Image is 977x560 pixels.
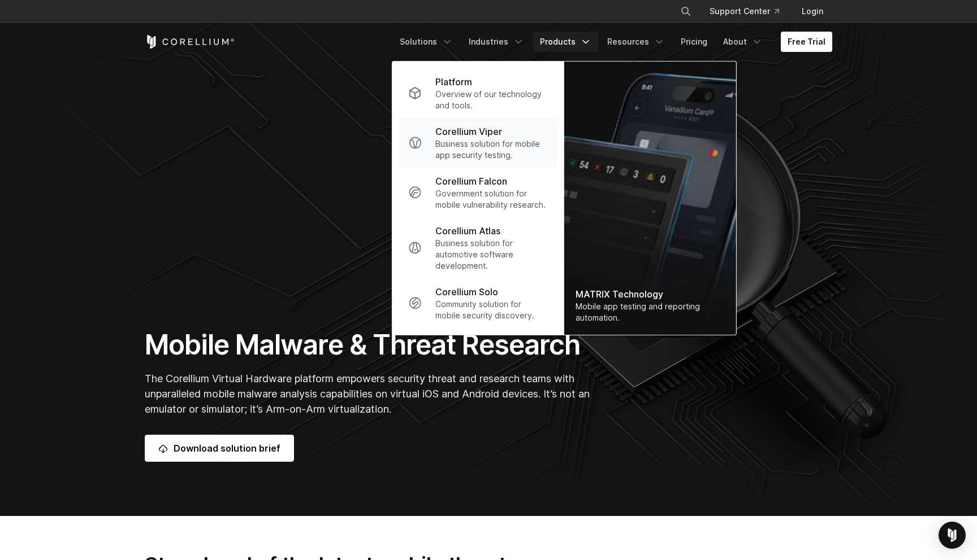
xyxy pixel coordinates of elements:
a: Download solution brief [145,435,294,462]
a: Corellium Falcon Government solution for mobile vulnerability research. [399,168,557,217]
a: Free Trial [781,32,832,52]
a: Corellium Viper Business solution for mobile app security testing. [399,118,557,168]
a: Pricing [674,32,714,52]
p: Corellium Viper [435,125,502,138]
h1: Mobile Malware & Threat Research [145,328,595,362]
a: Corellium Solo Community solution for mobile security discovery. [399,278,557,328]
div: MATRIX Technology [576,287,725,301]
span: The Corellium Virtual Hardware platform empowers security threat and research teams with unparall... [145,373,590,415]
img: Matrix_WebNav_1x [564,62,736,335]
a: Login [793,1,832,21]
a: Corellium Home [145,35,235,49]
a: Industries [462,32,531,52]
a: About [716,32,770,52]
p: Corellium Falcon [435,174,507,188]
div: Mobile app testing and reporting automation. [576,301,725,323]
p: Business solution for mobile app security testing. [435,138,548,161]
button: Search [676,1,696,21]
p: Overview of our technology and tools. [435,89,548,111]
a: Products [533,32,598,52]
p: Government solution for mobile vulnerability research. [435,188,548,211]
div: Open Intercom Messenger [939,522,966,549]
p: Corellium Atlas [435,224,500,238]
div: Navigation Menu [393,32,832,52]
div: Navigation Menu [667,1,832,21]
p: Corellium Solo [435,285,498,299]
a: MATRIX Technology Mobile app testing and reporting automation. [564,62,736,335]
a: Corellium Atlas Business solution for automotive software development. [399,217,557,278]
a: Platform Overview of our technology and tools. [399,68,557,118]
p: Business solution for automotive software development. [435,238,548,272]
a: Solutions [393,32,460,52]
a: Resources [600,32,672,52]
p: Platform [435,75,472,89]
p: Community solution for mobile security discovery. [435,299,548,321]
a: Support Center [701,1,788,21]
